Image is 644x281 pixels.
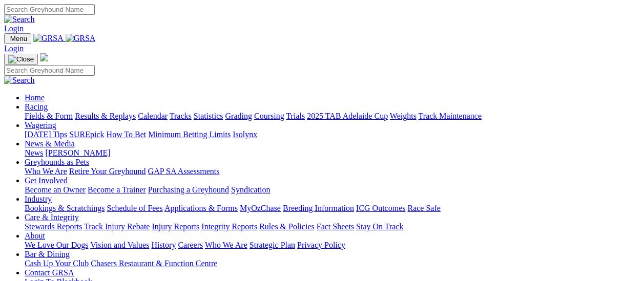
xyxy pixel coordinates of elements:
[4,54,38,65] button: Toggle navigation
[419,112,482,120] a: Track Maintenance
[25,204,105,212] a: Bookings & Scratchings
[25,259,640,268] div: Bar & Dining
[25,213,79,222] a: Care & Integrity
[283,204,354,212] a: Breeding Information
[250,241,295,249] a: Strategic Plan
[25,148,640,158] div: News & Media
[4,65,95,76] input: Search
[164,204,238,212] a: Applications & Forms
[91,259,217,268] a: Chasers Restaurant & Function Centre
[356,204,405,212] a: ICG Outcomes
[25,185,86,194] a: Become an Owner
[356,222,403,231] a: Stay On Track
[25,121,56,129] a: Wagering
[25,204,640,213] div: Industry
[66,34,96,43] img: GRSA
[254,112,284,120] a: Coursing
[4,15,35,24] img: Search
[107,204,162,212] a: Schedule of Fees
[75,112,136,120] a: Results & Replays
[88,185,146,194] a: Become a Trainer
[8,55,34,63] img: Close
[40,53,48,61] img: logo-grsa-white.png
[4,4,95,15] input: Search
[25,222,82,231] a: Stewards Reports
[297,241,345,249] a: Privacy Policy
[84,222,150,231] a: Track Injury Rebate
[148,167,220,176] a: GAP SA Assessments
[25,112,73,120] a: Fields & Form
[4,24,24,33] a: Login
[25,268,74,277] a: Contact GRSA
[25,139,75,148] a: News & Media
[259,222,315,231] a: Rules & Policies
[170,112,192,120] a: Tracks
[148,130,231,139] a: Minimum Betting Limits
[152,222,199,231] a: Injury Reports
[233,130,257,139] a: Isolynx
[25,130,67,139] a: [DATE] Tips
[25,176,68,185] a: Get Involved
[25,231,45,240] a: About
[25,241,88,249] a: We Love Our Dogs
[25,148,43,157] a: News
[25,222,640,231] div: Care & Integrity
[231,185,270,194] a: Syndication
[25,259,89,268] a: Cash Up Your Club
[25,185,640,194] div: Get Involved
[4,33,31,44] button: Toggle navigation
[107,130,147,139] a: How To Bet
[25,102,48,111] a: Racing
[4,44,24,53] a: Login
[69,130,104,139] a: SUREpick
[25,167,640,176] div: Greyhounds as Pets
[407,204,440,212] a: Race Safe
[25,194,52,203] a: Industry
[151,241,176,249] a: History
[178,241,203,249] a: Careers
[201,222,257,231] a: Integrity Reports
[286,112,305,120] a: Trials
[4,76,35,85] img: Search
[10,35,27,42] span: Menu
[33,34,64,43] img: GRSA
[148,185,229,194] a: Purchasing a Greyhound
[138,112,168,120] a: Calendar
[240,204,281,212] a: MyOzChase
[25,93,45,102] a: Home
[317,222,354,231] a: Fact Sheets
[194,112,223,120] a: Statistics
[25,241,640,250] div: About
[25,112,640,121] div: Racing
[25,167,67,176] a: Who We Are
[390,112,417,120] a: Weights
[25,158,89,166] a: Greyhounds as Pets
[225,112,252,120] a: Grading
[45,148,110,157] a: [PERSON_NAME]
[205,241,247,249] a: Who We Are
[307,112,388,120] a: 2025 TAB Adelaide Cup
[25,250,70,258] a: Bar & Dining
[90,241,149,249] a: Vision and Values
[25,130,640,139] div: Wagering
[69,167,146,176] a: Retire Your Greyhound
